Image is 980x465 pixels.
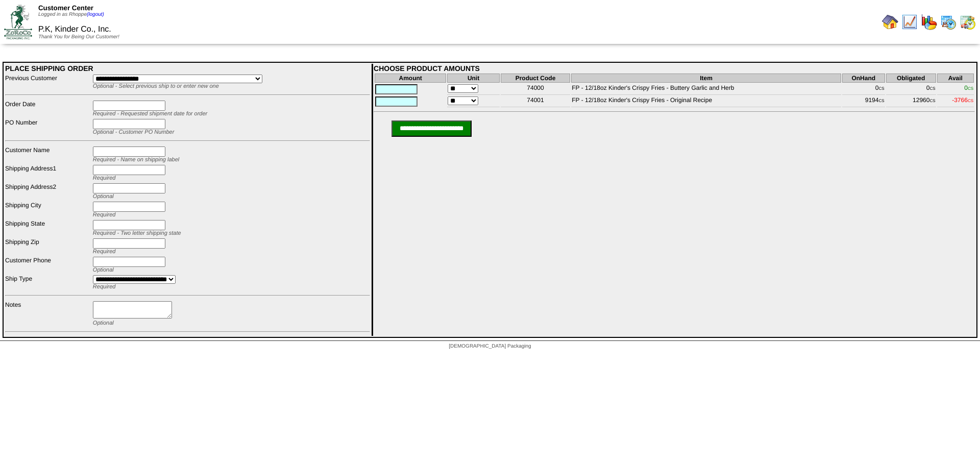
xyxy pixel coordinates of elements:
[38,4,93,12] span: Customer Center
[952,96,973,104] span: -3766
[501,84,571,95] td: 74000
[886,74,936,83] th: Obligated
[5,256,91,274] td: Customer Phone
[921,14,937,30] img: graph.gif
[449,344,531,349] span: [DEMOGRAPHIC_DATA] Packaging
[571,84,841,95] td: FP - 12/18oz Kinder's Crispy Fries - Buttery Garlic and Herb
[878,99,884,103] span: CS
[878,86,884,91] span: CS
[5,164,91,182] td: Shipping Address1
[882,14,898,30] img: home.gif
[38,12,104,17] span: Logged in as Rhoppe
[87,12,104,17] a: (logout)
[886,96,936,107] td: 12960
[5,146,91,163] td: Customer Name
[5,301,91,327] td: Notes
[842,84,885,95] td: 0
[93,111,207,117] span: Required - Requested shipment date for order
[93,284,116,290] span: Required
[93,267,114,273] span: Optional
[5,100,91,117] td: Order Date
[501,96,571,107] td: 74001
[5,64,370,72] div: PLACE SHIPPING ORDER
[5,118,91,136] td: PO Number
[5,183,91,200] td: Shipping Address2
[4,5,32,39] img: ZoRoCo_Logo(Green%26Foil)%20jpg.webp
[842,74,885,83] th: OnHand
[968,99,973,103] span: CS
[571,74,841,83] th: Item
[571,96,841,107] td: FP - 12/18oz Kinder's Crispy Fries - Original Recipe
[901,14,918,30] img: line_graph.gif
[940,14,957,30] img: calendarprod.gif
[5,275,91,290] td: Ship Type
[929,86,935,91] span: CS
[937,74,974,83] th: Avail
[93,129,175,135] span: Optional - Customer PO Number
[374,64,975,72] div: CHOOSE PRODUCT AMOUNTS
[5,74,91,90] td: Previous Customer
[5,219,91,237] td: Shipping State
[93,230,181,236] span: Required - Two letter shipping state
[929,99,935,103] span: CS
[968,86,973,91] span: CS
[38,34,119,40] span: Thank You for Being Our Customer!
[93,83,219,89] span: Optional - Select previous ship to or enter new one
[93,175,116,181] span: Required
[93,157,179,163] span: Required - Name on shipping label
[447,74,499,83] th: Unit
[960,14,976,30] img: calendarinout.gif
[964,84,973,91] span: 0
[93,212,116,218] span: Required
[5,201,91,218] td: Shipping City
[501,74,571,83] th: Product Code
[886,84,936,95] td: 0
[842,96,885,107] td: 9194
[38,25,111,34] span: P.K, Kinder Co., Inc.
[5,238,91,255] td: Shipping Zip
[93,193,114,200] span: Optional
[375,74,446,83] th: Amount
[93,249,116,255] span: Required
[93,320,114,326] span: Optional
